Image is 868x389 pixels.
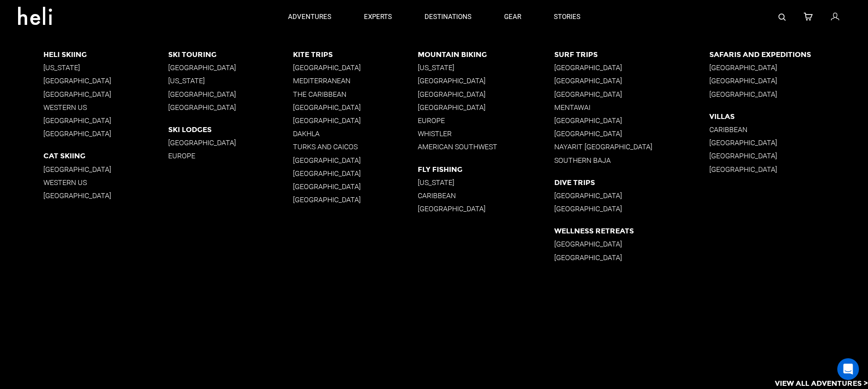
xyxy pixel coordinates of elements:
[554,50,709,59] p: Surf Trips
[43,191,168,200] p: [GEOGRAPHIC_DATA]
[554,142,709,151] p: Nayarit [GEOGRAPHIC_DATA]
[43,178,168,187] p: Western US
[293,195,418,204] p: [GEOGRAPHIC_DATA]
[168,50,293,59] p: Ski Touring
[554,76,709,85] p: [GEOGRAPHIC_DATA]
[709,152,868,160] p: [GEOGRAPHIC_DATA]
[709,165,868,174] p: [GEOGRAPHIC_DATA]
[775,379,868,389] p: View All Adventures >
[418,76,554,85] p: [GEOGRAPHIC_DATA]
[554,204,709,213] p: [GEOGRAPHIC_DATA]
[837,358,859,380] div: Open Intercom Messenger
[709,112,868,121] p: Villas
[168,76,293,85] p: [US_STATE]
[418,142,554,151] p: American Southwest
[554,103,709,112] p: Mentawai
[554,178,709,187] p: Dive Trips
[554,227,709,235] p: Wellness Retreats
[364,12,392,22] p: experts
[293,156,418,165] p: [GEOGRAPHIC_DATA]
[293,90,418,99] p: The Caribbean
[293,63,418,72] p: [GEOGRAPHIC_DATA]
[709,76,868,85] p: [GEOGRAPHIC_DATA]
[778,14,786,21] img: search-bar-icon.svg
[43,50,168,59] p: Heli Skiing
[43,63,168,72] p: [US_STATE]
[293,142,418,151] p: Turks and Caicos
[554,63,709,72] p: [GEOGRAPHIC_DATA]
[425,12,472,22] p: destinations
[418,191,554,200] p: Caribbean
[709,90,868,99] p: [GEOGRAPHIC_DATA]
[43,152,168,160] p: Cat Skiing
[168,152,293,160] p: Europe
[168,63,293,72] p: [GEOGRAPHIC_DATA]
[709,125,868,134] p: Caribbean
[554,90,709,99] p: [GEOGRAPHIC_DATA]
[709,138,868,147] p: [GEOGRAPHIC_DATA]
[168,103,293,112] p: [GEOGRAPHIC_DATA]
[554,129,709,138] p: [GEOGRAPHIC_DATA]
[168,90,293,99] p: [GEOGRAPHIC_DATA]
[43,76,168,85] p: [GEOGRAPHIC_DATA]
[293,169,418,178] p: [GEOGRAPHIC_DATA]
[288,12,331,22] p: adventures
[709,50,868,59] p: Safaris and Expeditions
[168,125,293,134] p: Ski Lodges
[554,253,709,262] p: [GEOGRAPHIC_DATA]
[418,129,554,138] p: Whistler
[43,90,168,99] p: [GEOGRAPHIC_DATA]
[293,103,418,112] p: [GEOGRAPHIC_DATA]
[293,182,418,191] p: [GEOGRAPHIC_DATA]
[43,103,168,112] p: Western US
[554,240,709,248] p: [GEOGRAPHIC_DATA]
[418,204,554,213] p: [GEOGRAPHIC_DATA]
[168,138,293,147] p: [GEOGRAPHIC_DATA]
[709,63,868,72] p: [GEOGRAPHIC_DATA]
[293,116,418,125] p: [GEOGRAPHIC_DATA]
[43,129,168,138] p: [GEOGRAPHIC_DATA]
[418,178,554,187] p: [US_STATE]
[418,63,554,72] p: [US_STATE]
[418,116,554,125] p: Europe
[418,50,554,59] p: Mountain Biking
[43,116,168,125] p: [GEOGRAPHIC_DATA]
[554,191,709,200] p: [GEOGRAPHIC_DATA]
[43,165,168,174] p: [GEOGRAPHIC_DATA]
[418,90,554,99] p: [GEOGRAPHIC_DATA]
[418,165,554,174] p: Fly Fishing
[293,129,418,138] p: Dakhla
[554,116,709,125] p: [GEOGRAPHIC_DATA]
[293,50,418,59] p: Kite Trips
[554,156,709,165] p: Southern Baja
[418,103,554,112] p: [GEOGRAPHIC_DATA]
[293,76,418,85] p: Mediterranean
